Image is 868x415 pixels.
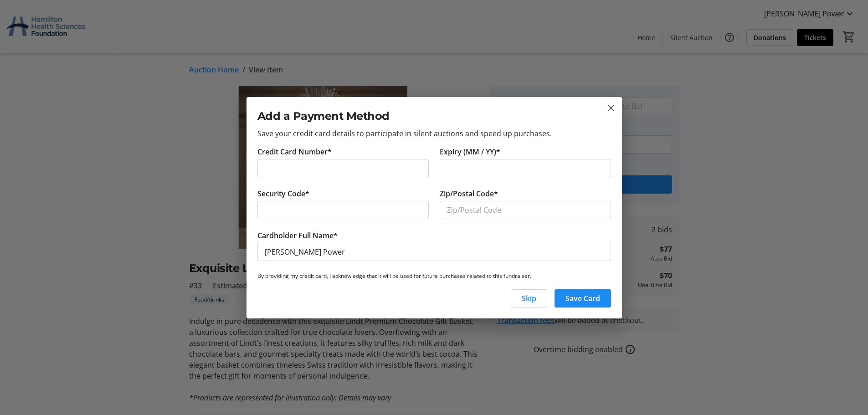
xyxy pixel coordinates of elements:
button: close [606,102,616,113]
iframe: Secure expiration date input frame [447,163,604,174]
h2: Add a Payment Method [257,108,611,124]
iframe: Secure CVC input frame [265,205,421,215]
button: Save Card [555,289,611,307]
iframe: Secure card number input frame [265,163,421,174]
input: Card Holder Name [257,243,611,261]
label: Cardholder Full Name* [257,230,338,241]
button: Skip [511,289,547,307]
label: Expiry (MM / YY)* [440,146,500,157]
span: Skip [522,293,536,304]
span: Save Card [565,293,600,304]
label: Security Code* [257,188,309,199]
label: Credit Card Number* [257,146,332,157]
label: Zip/Postal Code* [440,188,498,199]
p: Save your credit card details to participate in silent auctions and speed up purchases. [257,128,611,139]
p: By providing my credit card, I acknowledge that it will be used for future purchases related to t... [257,272,611,280]
input: Zip/Postal Code [440,201,611,219]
